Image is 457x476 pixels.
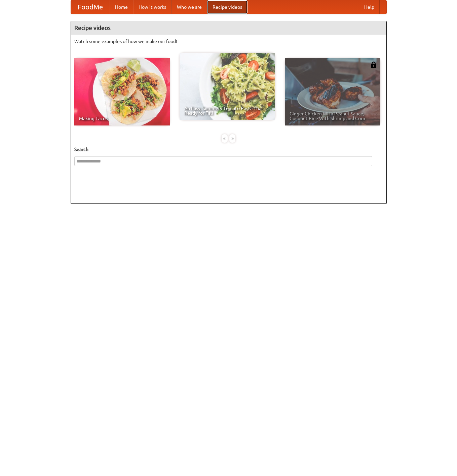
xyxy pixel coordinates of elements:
a: An Easy, Summery Tomato Pasta That's Ready for Fall [180,53,275,120]
p: Watch some examples of how we make our food! [74,38,383,45]
a: Home [110,0,133,14]
a: FoodMe [71,0,110,14]
a: Who we are [172,0,207,14]
a: Recipe videos [207,0,247,14]
span: Making Tacos [79,116,165,121]
a: How it works [133,0,172,14]
a: Help [359,0,380,14]
span: An Easy, Summery Tomato Pasta That's Ready for Fall [184,106,270,115]
h4: Recipe videos [71,21,386,35]
div: « [222,134,228,143]
div: » [229,134,235,143]
a: Making Tacos [74,58,170,125]
h5: Search [74,146,383,153]
img: 483408.png [370,62,377,68]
